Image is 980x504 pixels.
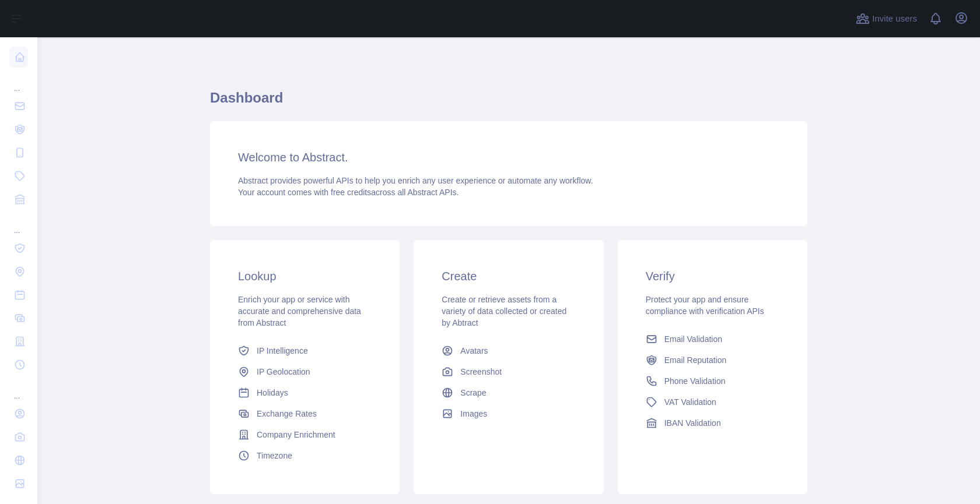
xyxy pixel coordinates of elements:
a: Company Enrichment [233,424,376,445]
span: free credits [331,188,371,197]
a: IP Intelligence [233,340,376,361]
span: Abstract provides powerful APIs to help you enrich any user experience or automate any workflow. [238,176,593,185]
a: Scrape [437,382,580,403]
a: IBAN Validation [641,413,784,433]
span: Protect your app and ensure compliance with verification APIs [646,295,764,316]
button: Invite users [853,9,919,28]
span: Enrich your app or service with accurate and comprehensive data from Abstract [238,295,361,327]
a: Timezone [233,445,376,466]
span: Email Reputation [664,354,727,366]
a: VAT Validation [641,392,784,413]
div: ... [9,70,28,93]
div: ... [9,212,28,235]
span: Scrape [460,387,486,399]
span: VAT Validation [664,396,716,408]
span: IP Geolocation [257,366,310,378]
h3: Welcome to Abstract. [238,149,779,165]
a: Screenshot [437,361,580,382]
span: Your account comes with across all Abstract APIs. [238,188,459,197]
h3: Create [442,268,575,284]
a: IP Geolocation [233,361,376,382]
span: Email Validation [664,333,722,345]
a: Holidays [233,382,376,403]
div: ... [9,378,28,401]
h3: Verify [646,268,779,284]
span: Exchange Rates [257,408,317,420]
h1: Dashboard [210,89,807,117]
span: Holidays [257,387,288,399]
a: Avatars [437,340,580,361]
span: Timezone [257,450,292,461]
span: Create or retrieve assets from a variety of data collected or created by Abtract [442,295,566,327]
span: IBAN Validation [664,417,721,429]
span: Invite users [872,12,917,26]
a: Email Validation [641,329,784,350]
span: IP Intelligence [257,345,308,357]
h3: Lookup [238,268,372,284]
a: Images [437,403,580,424]
span: Images [460,408,487,420]
span: Avatars [460,345,488,357]
a: Exchange Rates [233,403,376,424]
a: Phone Validation [641,371,784,392]
span: Company Enrichment [257,429,335,440]
span: Screenshot [460,366,502,378]
span: Phone Validation [664,375,726,387]
a: Email Reputation [641,350,784,371]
